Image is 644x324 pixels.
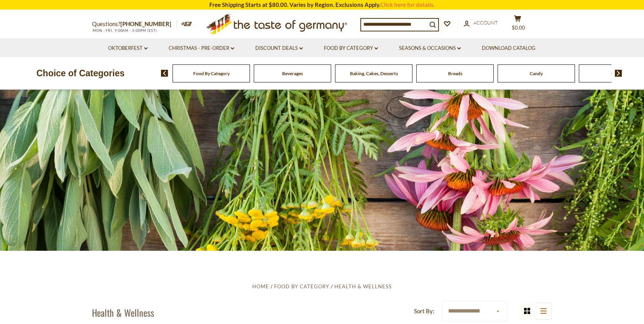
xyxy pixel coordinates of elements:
a: Click here for details. [380,1,435,8]
a: Discount Deals [255,44,303,53]
p: Questions? [92,19,177,29]
span: $0.00 [512,25,525,31]
a: Food By Category [324,44,378,53]
a: Health & Wellness [334,283,392,289]
a: Seasons & Occasions [399,44,461,53]
a: [PHONE_NUMBER] [120,20,171,27]
a: Candy [530,71,543,76]
a: Home [252,283,269,289]
label: Sort By: [414,306,434,316]
a: Beverages [282,71,303,76]
a: Food By Category [274,283,329,289]
img: next arrow [615,70,622,77]
a: Food By Category [193,71,230,76]
a: Christmas - PRE-ORDER [169,44,234,53]
span: MON - FRI, 9:00AM - 5:00PM (EST) [92,28,157,33]
h1: Health & Wellness [92,307,154,318]
a: Account [464,19,498,27]
a: Download Catalog [482,44,536,53]
button: $0.00 [506,15,529,34]
a: Oktoberfest [108,44,148,53]
img: previous arrow [161,70,168,77]
a: Baking, Cakes, Desserts [350,71,398,76]
span: Account [473,20,498,26]
a: Breads [448,71,462,76]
